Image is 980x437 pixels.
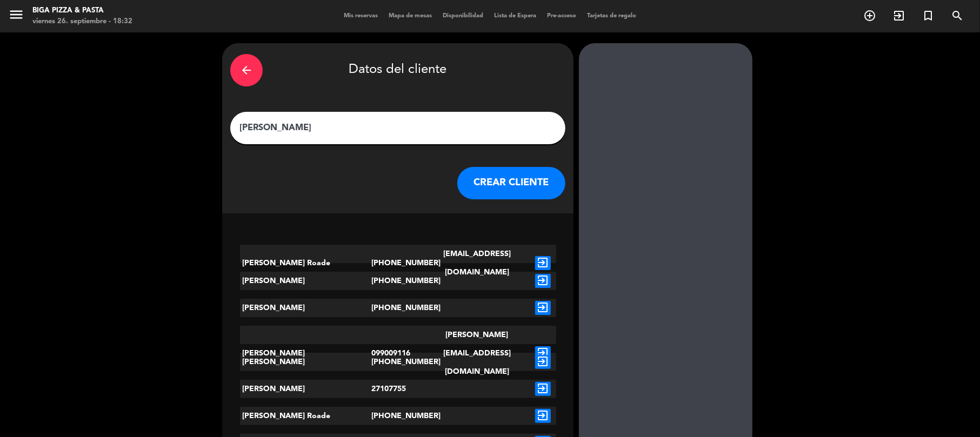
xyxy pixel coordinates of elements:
[240,353,372,371] div: [PERSON_NAME]
[863,9,876,22] i: add_circle_outline
[457,167,565,199] button: CREAR CLIENTE
[535,256,551,270] i: exit_to_app
[371,245,424,281] div: [PHONE_NUMBER]
[489,13,542,19] span: Lista de Espera
[240,245,372,281] div: [PERSON_NAME] Roade
[951,9,964,22] i: search
[371,353,424,371] div: [PHONE_NUMBER]
[437,13,489,19] span: Disponibilidad
[240,64,253,77] i: arrow_back
[383,13,437,19] span: Mapa de mesas
[424,245,530,281] div: [EMAIL_ADDRESS][DOMAIN_NAME]
[8,6,24,26] button: menu
[535,274,551,288] i: exit_to_app
[922,9,935,22] i: turned_in_not
[371,407,424,425] div: [PHONE_NUMBER]
[338,13,383,19] span: Mis reservas
[535,382,551,396] i: exit_to_app
[535,301,551,315] i: exit_to_app
[32,5,132,16] div: Biga Pizza & Pasta
[240,326,372,381] div: [PERSON_NAME]
[424,326,530,381] div: [PERSON_NAME][EMAIL_ADDRESS][DOMAIN_NAME]
[8,6,24,23] i: menu
[892,9,905,22] i: exit_to_app
[582,13,642,19] span: Tarjetas de regalo
[535,346,551,360] i: exit_to_app
[542,13,582,19] span: Pre-acceso
[238,120,557,136] input: Escriba nombre, correo electrónico o número de teléfono...
[371,380,424,398] div: 27107755
[230,51,565,89] div: Datos del cliente
[371,299,424,317] div: [PHONE_NUMBER]
[371,272,424,290] div: [PHONE_NUMBER]
[535,355,551,369] i: exit_to_app
[240,407,372,425] div: [PERSON_NAME] Roade
[240,380,372,398] div: [PERSON_NAME]
[240,299,372,317] div: [PERSON_NAME]
[240,272,372,290] div: [PERSON_NAME]
[32,16,132,27] div: viernes 26. septiembre - 18:32
[371,326,424,381] div: 099009116
[535,409,551,423] i: exit_to_app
